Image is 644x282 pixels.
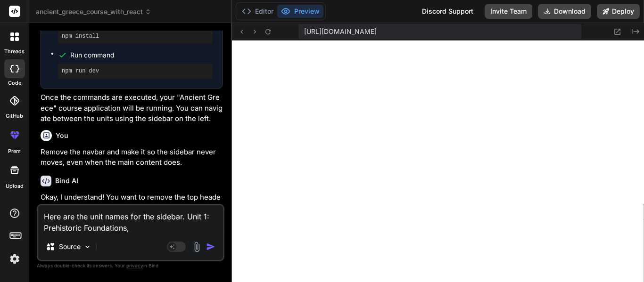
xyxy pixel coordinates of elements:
label: code [8,79,21,87]
pre: npm install [62,32,209,40]
label: GitHub [6,112,23,120]
button: Invite Team [485,4,532,19]
h6: Bind AI [55,176,78,185]
button: Preview [277,5,323,18]
button: Deploy [597,4,640,19]
span: [URL][DOMAIN_NAME] [304,27,377,36]
h6: You [56,131,68,140]
button: Editor [238,5,277,18]
span: privacy [126,263,143,268]
label: Upload [6,182,24,190]
img: icon [206,242,215,251]
span: Run command [70,50,213,60]
div: Discord Support [416,4,479,19]
textarea: Here are the unit names for the sidebar. Unit 1: Prehistoric Foundations, [38,205,223,234]
label: threads [4,48,25,56]
button: Download [538,4,591,19]
p: Okay, I understand! You want to remove the top header/navbar and make the sidebar fixed so it doe... [41,192,223,256]
p: Remove the navbar and make it so the sidebar never moves, even when the main content does. [41,147,223,168]
img: settings [7,251,23,267]
pre: npm run dev [62,67,209,75]
span: ancient_greece_course_with_react [36,7,151,16]
p: Once the commands are executed, your "Ancient Greece" course application will be running. You can... [41,92,223,124]
iframe: Preview [232,40,644,282]
label: prem [8,147,21,155]
img: Pick Models [83,243,91,251]
p: Always double-check its answers. Your in Bind [37,261,224,270]
p: Source [59,242,81,251]
img: attachment [191,242,202,252]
